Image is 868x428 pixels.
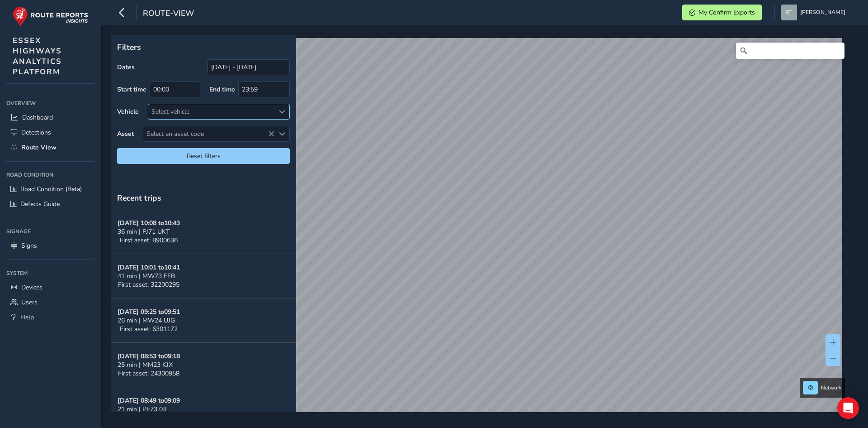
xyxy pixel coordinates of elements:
a: Signs [6,238,94,253]
span: Select an asset code [143,126,274,141]
span: Recent trips [117,192,161,203]
div: Overview [6,96,94,110]
a: Route View [6,140,94,155]
span: [PERSON_NAME] [800,5,845,20]
span: My Confirm Exports [698,8,755,17]
span: First asset: 6301172 [120,325,178,333]
div: Select an asset code [274,126,289,141]
img: diamond-layout [781,5,797,20]
span: ESSEX HIGHWAYS ANALYTICS PLATFORM [13,35,62,77]
span: 25 min | MM23 KJX [118,361,173,369]
p: Filters [117,41,290,53]
button: [PERSON_NAME] [781,5,849,20]
strong: [DATE] 10:08 to 10:43 [118,219,180,227]
div: Road Condition [6,168,94,182]
label: Vehicle [117,107,139,116]
button: Reset filters [117,148,290,164]
img: rr logo [13,6,88,27]
strong: [DATE] 09:25 to 09:51 [118,308,180,316]
button: [DATE] 08:53 to09:1825 min | MM23 KJXFirst asset: 24300958 [111,343,296,387]
a: Dashboard [6,110,94,125]
span: 36 min | PJ71 UKT [118,227,170,236]
span: Users [21,298,38,307]
span: Network [821,384,842,391]
span: Devices [21,283,42,292]
span: First asset: 24300958 [118,369,179,378]
button: My Confirm Exports [682,5,762,20]
label: End time [209,85,235,94]
span: 21 min | PF73 0JL [118,405,169,414]
span: Detections [21,128,51,137]
span: route-view [143,8,194,20]
div: Signage [6,225,94,238]
a: Defects Guide [6,197,94,212]
label: Asset [117,130,134,138]
button: [DATE] 09:25 to09:5126 min | MW24 UJGFirst asset: 6301172 [111,298,296,343]
span: Defects Guide [20,200,60,208]
div: Select vehicle [148,104,274,119]
a: Users [6,295,94,310]
div: Open Intercom Messenger [837,397,859,419]
a: Help [6,310,94,325]
label: Start time [117,85,146,94]
button: [DATE] 10:01 to10:4141 min | MW73 FFBFirst asset: 32200295 [111,254,296,298]
span: Route View [21,143,57,152]
input: Search [736,43,844,59]
a: Road Condition (Beta) [6,182,94,197]
span: Help [20,313,34,322]
span: Road Condition (Beta) [20,185,82,193]
span: 41 min | MW73 FFB [118,272,175,280]
button: [DATE] 10:08 to10:4336 min | PJ71 UKTFirst asset: 8900636 [111,210,296,254]
span: Dashboard [22,113,53,122]
span: Reset filters [124,152,283,160]
span: First asset: 8900636 [120,236,178,245]
span: 26 min | MW24 UJG [118,316,175,325]
strong: [DATE] 10:01 to 10:41 [118,263,180,272]
span: First asset: 32200295 [118,280,179,289]
canvas: Map [114,38,842,423]
a: Devices [6,280,94,295]
strong: [DATE] 08:53 to 09:18 [118,352,180,361]
a: Detections [6,125,94,140]
label: Dates [117,63,135,72]
span: Signs [21,241,37,250]
strong: [DATE] 08:49 to 09:09 [118,396,180,405]
div: System [6,266,94,280]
